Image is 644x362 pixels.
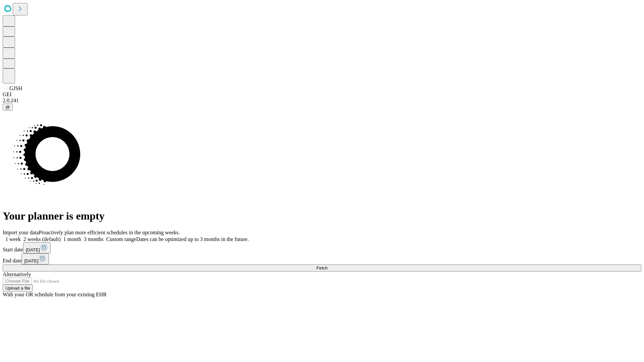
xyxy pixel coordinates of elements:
button: @ [3,104,13,111]
span: Import your data [3,230,39,235]
span: [DATE] [26,247,40,252]
div: Start date [3,242,641,253]
div: 2.0.241 [3,98,641,104]
span: [DATE] [24,258,38,263]
span: Proactively plan more efficient schedules in the upcoming weeks. [39,230,180,235]
span: Custom range [106,236,136,242]
h1: Your planner is empty [3,210,641,222]
span: Dates can be optimized up to 3 months in the future. [136,236,249,242]
div: GEI [3,92,641,98]
span: Fetch [316,265,327,270]
span: GJSH [9,85,22,91]
span: 1 month [63,236,81,242]
span: 2 weeks (default) [23,236,61,242]
span: 3 months [84,236,104,242]
button: Fetch [3,264,641,271]
button: [DATE] [23,242,51,253]
span: @ [5,105,10,110]
div: End date [3,253,641,264]
button: Upload a file [3,285,33,292]
span: 1 week [5,236,21,242]
button: [DATE] [21,253,49,264]
span: With your OR schedule from your existing EHR [3,292,107,297]
span: Alternatively [3,271,31,277]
